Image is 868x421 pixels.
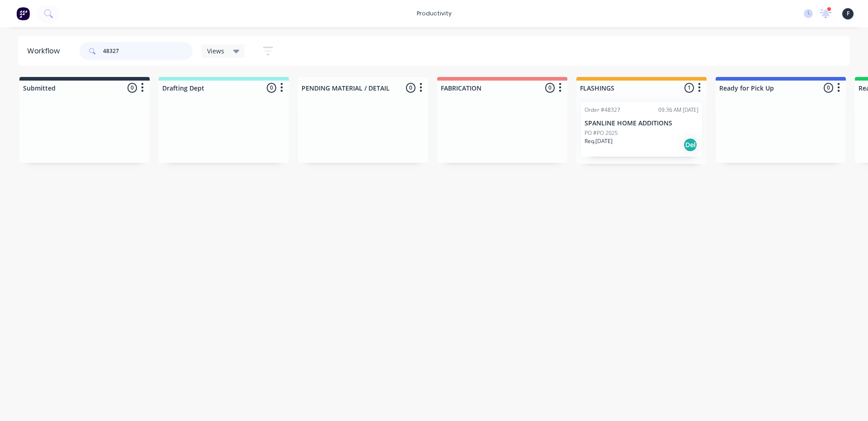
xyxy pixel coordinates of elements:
[27,46,64,57] div: Workflow
[585,120,698,127] p: SPANLINE HOME ADDITIONS
[847,10,849,18] span: F
[16,7,30,20] img: Factory
[683,138,698,152] div: Del
[412,7,456,20] div: productivity
[585,129,618,137] p: PO #PO 2025
[658,106,698,114] div: 09:36 AM [DATE]
[585,137,613,145] p: Req. [DATE]
[207,46,224,56] span: Views
[585,106,620,114] div: Order #48327
[103,42,193,60] input: Search for orders...
[581,102,702,157] div: Order #4832709:36 AM [DATE]SPANLINE HOME ADDITIONSPO #PO 2025Req.[DATE]Del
